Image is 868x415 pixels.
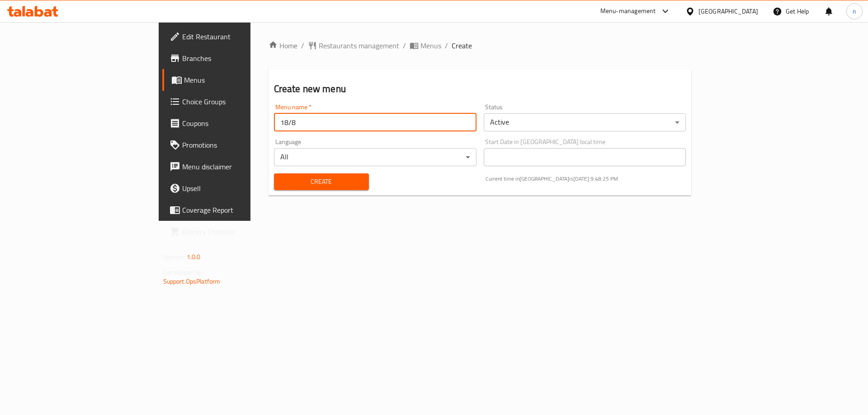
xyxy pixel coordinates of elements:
a: Support.OpsPlatform [163,275,221,287]
a: Promotions [162,134,304,156]
a: Choice Groups [162,91,304,112]
input: Please enter Menu name [274,113,476,131]
div: Active [484,113,686,131]
button: Create [274,173,369,190]
span: Get support on: [163,266,205,278]
a: Edit Restaurant [162,26,304,47]
span: Menus [184,75,297,85]
span: Create [452,40,472,51]
span: Choice Groups [182,96,297,107]
span: 1.0.0 [187,251,201,263]
span: Create [281,176,362,187]
a: Menus [162,69,304,91]
a: Menu disclaimer [162,156,304,177]
a: Coverage Report [162,199,304,221]
span: Menus [420,40,441,51]
div: Menu-management [600,6,656,17]
span: Menu disclaimer [182,161,297,172]
a: Restaurants management [308,40,399,51]
a: Branches [162,47,304,69]
a: Upsell [162,177,304,199]
span: Upsell [182,183,297,194]
span: Coupons [182,118,297,129]
div: [GEOGRAPHIC_DATA] [698,6,758,16]
li: / [445,40,448,51]
span: Promotions [182,140,297,150]
span: Edit Restaurant [182,31,297,42]
span: Coverage Report [182,205,297,215]
li: / [403,40,406,51]
h2: Create new menu [274,82,686,96]
span: Restaurants management [319,40,399,51]
span: Version: [163,251,185,263]
p: Current time in [GEOGRAPHIC_DATA] is [DATE] 9:48:25 PM [486,175,686,183]
nav: breadcrumb [269,40,692,51]
span: Branches [182,53,297,64]
div: All [274,148,476,166]
a: Menus [410,40,441,51]
a: Grocery Checklist [162,221,304,242]
span: Grocery Checklist [182,226,297,237]
a: Coupons [162,112,304,134]
span: n [853,6,856,16]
